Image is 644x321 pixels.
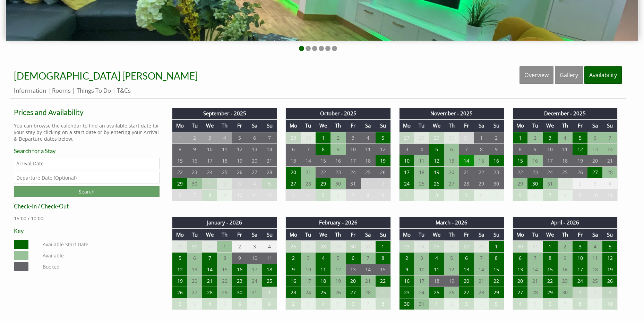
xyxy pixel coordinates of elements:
[217,120,232,132] th: Th
[429,189,444,201] td: 3
[262,120,277,132] th: Su
[247,229,262,241] th: Sa
[573,178,587,189] td: 2
[262,229,277,241] th: Su
[376,120,390,132] th: Su
[217,132,232,144] td: 4
[489,143,504,155] td: 9
[316,241,330,253] td: 28
[602,166,617,178] td: 28
[376,132,390,144] td: 5
[361,229,376,241] th: Sa
[489,132,504,144] td: 2
[459,132,474,144] td: 31
[217,155,232,166] td: 18
[429,155,444,166] td: 12
[474,189,489,201] td: 6
[232,132,247,144] td: 5
[247,189,262,201] td: 11
[217,253,232,264] td: 8
[602,241,617,253] td: 5
[316,166,330,178] td: 22
[262,241,277,253] td: 4
[513,189,527,201] td: 5
[286,217,390,229] th: February - 2026
[573,241,587,253] td: 3
[399,132,414,144] td: 27
[330,253,345,264] td: 5
[573,229,587,241] th: Fr
[232,229,247,241] th: Fr
[527,132,542,144] td: 2
[444,241,459,253] td: 26
[399,229,414,241] th: Mo
[527,189,542,201] td: 6
[399,108,504,120] th: November - 2025
[172,155,187,166] td: 15
[587,155,602,166] td: 20
[584,66,622,84] a: Availability
[14,108,160,116] a: Prices and Availability
[513,108,617,120] th: December - 2025
[14,122,160,142] p: You can browse the calendar to find an available start date for your stay by clicking on a start ...
[187,253,202,264] td: 6
[587,189,602,201] td: 10
[459,178,474,189] td: 28
[573,189,587,201] td: 9
[286,143,301,155] td: 6
[202,241,217,253] td: 31
[399,178,414,189] td: 24
[587,241,602,253] td: 4
[429,253,444,264] td: 4
[286,241,301,253] td: 26
[286,108,390,120] th: October - 2025
[77,87,111,94] a: Things To Do
[543,189,558,201] td: 7
[474,166,489,178] td: 22
[489,120,504,132] th: Su
[444,189,459,201] td: 4
[543,155,558,166] td: 17
[587,120,602,132] th: Sa
[202,120,217,132] th: We
[513,132,527,144] td: 1
[376,143,390,155] td: 12
[361,178,376,189] td: 1
[330,241,345,253] td: 29
[558,229,573,241] th: Th
[414,143,429,155] td: 4
[429,132,444,144] td: 29
[301,132,316,144] td: 30
[361,132,376,144] td: 4
[459,155,474,166] td: 14
[172,241,187,253] td: 29
[573,143,587,155] td: 12
[262,178,277,189] td: 5
[172,120,187,132] th: Mo
[286,253,301,264] td: 2
[247,166,262,178] td: 27
[444,166,459,178] td: 20
[558,241,573,253] td: 2
[232,120,247,132] th: Fr
[474,132,489,144] td: 1
[414,229,429,241] th: Tu
[587,143,602,155] td: 13
[527,229,542,241] th: Tu
[459,143,474,155] td: 7
[587,229,602,241] th: Sa
[346,143,361,155] td: 10
[414,253,429,264] td: 3
[444,229,459,241] th: Th
[14,70,198,82] span: [DEMOGRAPHIC_DATA] [PERSON_NAME]
[414,241,429,253] td: 24
[573,132,587,144] td: 5
[399,166,414,178] td: 17
[301,229,316,241] th: Tu
[444,120,459,132] th: Th
[558,132,573,144] td: 4
[232,178,247,189] td: 3
[316,253,330,264] td: 4
[399,155,414,166] td: 10
[301,155,316,166] td: 14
